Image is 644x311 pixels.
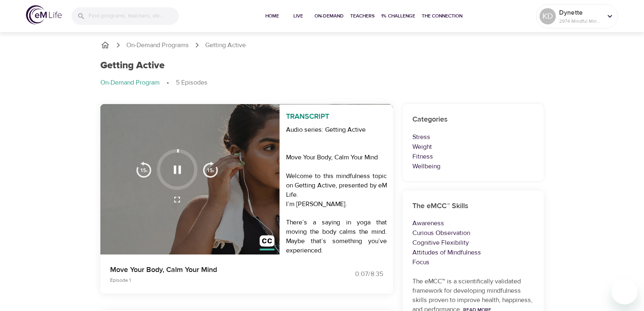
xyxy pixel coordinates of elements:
img: logo [26,5,62,24]
p: Wellbeing [412,161,534,171]
p: Stress [412,132,534,142]
span: 1% Challenge [381,12,415,20]
span: The Connection [422,12,462,20]
img: 15s_prev.svg [136,161,152,178]
h6: Categories [412,114,534,126]
p: Dynette [559,8,602,17]
h1: Getting Active [100,60,165,72]
a: On-Demand Programs [126,41,189,50]
p: 5 Episodes [176,78,208,87]
p: Awareness [412,218,534,228]
iframe: Button to launch messaging window [611,278,637,304]
h6: The eMCC™ Skills [412,200,534,212]
div: 0:07 / 8:35 [322,270,383,279]
p: Attitudes of Mindfulness [412,248,534,257]
button: Transcript/Closed Captions (c) [255,231,280,255]
span: On-Demand [314,12,344,20]
p: Curious Observation [412,228,534,238]
div: KD [540,8,556,24]
p: Weight [412,142,534,152]
p: Getting Active [205,41,246,50]
p: 2974 Mindful Minutes [559,17,602,25]
input: Find programs, teachers, etc... [89,7,179,25]
span: Live [288,12,308,20]
p: Move Your Body, Calm Your Mind [110,264,312,275]
nav: breadcrumb [100,78,544,88]
p: Episode 1 [110,276,312,284]
p: Transcript [280,104,393,122]
img: close_caption.svg [260,235,275,250]
nav: breadcrumb [100,40,544,50]
p: Focus [412,257,534,267]
span: Teachers [350,12,375,20]
p: On-Demand Program [100,78,160,87]
span: Home [262,12,282,20]
p: Fitness [412,152,534,161]
p: Cognitive Flexibility [412,238,534,248]
img: 15s_next.svg [202,161,219,178]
